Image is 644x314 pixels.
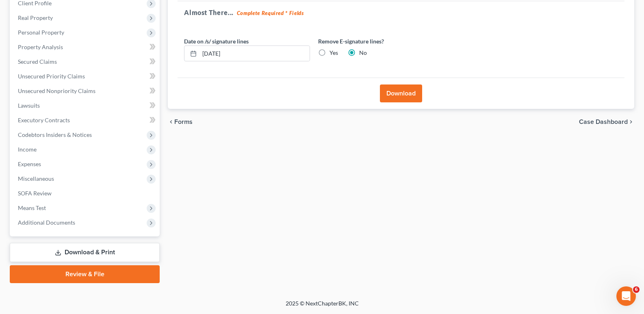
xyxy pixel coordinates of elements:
label: Yes [330,49,338,57]
button: chevron_left Forms [168,119,204,125]
span: Property Analysis [18,43,63,50]
span: Secured Claims [18,58,57,65]
a: Executory Contracts [11,113,160,128]
span: Codebtors Insiders & Notices [18,131,92,138]
a: Unsecured Nonpriority Claims [11,84,160,98]
a: Case Dashboard chevron_right [579,119,634,125]
a: Secured Claims [11,54,160,69]
span: Personal Property [18,29,64,36]
a: Unsecured Priority Claims [11,69,160,84]
i: chevron_right [628,119,634,125]
h5: Almost There... [184,8,618,17]
span: Income [18,146,37,153]
span: Means Test [18,204,46,211]
div: 2025 © NextChapterBK, INC [91,299,554,314]
span: Real Property [18,14,53,21]
span: Unsecured Priority Claims [18,73,85,80]
a: Lawsuits [11,98,160,113]
iframe: Intercom live chat [616,286,636,306]
label: Date on /s/ signature lines [184,37,249,45]
a: SOFA Review [11,186,160,201]
i: chevron_left [168,119,174,125]
span: Unsecured Nonpriority Claims [18,87,95,94]
span: Lawsuits [18,102,40,109]
a: Review & File [10,265,160,283]
input: MM/DD/YYYY [199,46,310,61]
span: Forms [174,119,193,125]
span: Executory Contracts [18,117,70,123]
label: Remove E-signature lines? [318,37,444,45]
a: Download & Print [10,243,160,262]
span: Case Dashboard [579,119,628,125]
span: SOFA Review [18,190,52,197]
label: No [359,49,367,57]
button: Download [380,84,422,102]
span: Additional Documents [18,219,75,226]
span: 6 [633,286,640,293]
span: Expenses [18,160,41,167]
span: Miscellaneous [18,175,54,182]
strong: Complete Required * Fields [237,10,304,16]
a: Property Analysis [11,40,160,54]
